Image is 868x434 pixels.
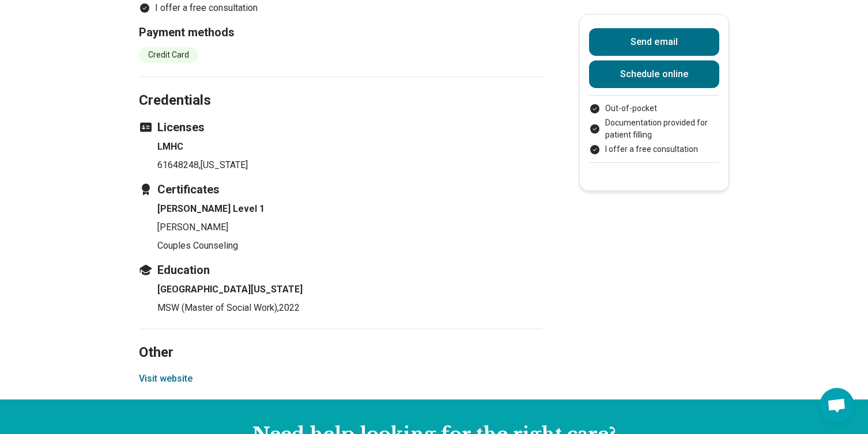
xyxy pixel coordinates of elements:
p: Couples Counseling [157,239,542,253]
li: Documentation provided for patient filling [589,117,719,141]
h4: [GEOGRAPHIC_DATA][US_STATE] [157,283,542,296]
h3: Payment methods [139,24,542,40]
p: MSW (Master of Social Work) , 2022 [157,301,542,315]
ul: Payment options [589,102,719,155]
h2: Credentials [139,63,542,111]
h4: LMHC [157,140,542,154]
h4: [PERSON_NAME] Level 1 [157,202,542,216]
li: Out-of-pocket [589,102,719,115]
span: , [US_STATE] [199,159,248,170]
h3: Licenses [139,119,542,135]
p: [PERSON_NAME] [157,220,542,234]
li: Credit Card [139,47,198,63]
p: 61648248 [157,158,542,172]
a: Schedule online [589,60,719,88]
h3: Certificates [139,181,542,197]
button: Send email [589,28,719,56]
li: I offer a free consultation [589,143,719,155]
button: Visit website [139,372,193,386]
h2: Other [139,315,542,363]
div: Open chat [820,388,854,422]
h3: Education [139,262,542,278]
li: I offer a free consultation [139,1,542,15]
